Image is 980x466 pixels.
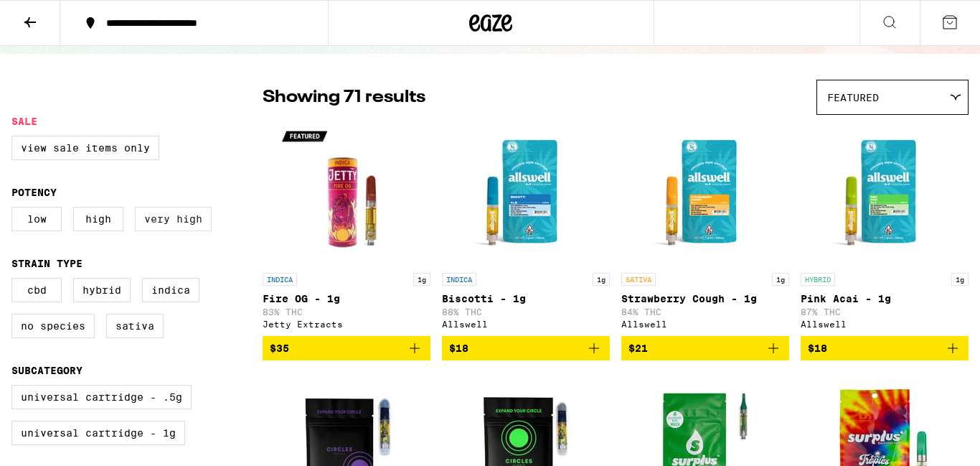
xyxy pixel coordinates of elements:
span: Hi. Need any help? [9,10,103,22]
label: No Species [11,314,95,338]
legend: Sale [11,116,37,127]
label: Universal Cartridge - .5g [11,385,192,409]
p: SATIVA [621,273,656,286]
a: Open page for Fire OG - 1g from Jetty Extracts [263,122,430,336]
p: Pink Acai - 1g [801,293,969,304]
label: Sativa [106,314,164,338]
legend: Strain Type [11,258,83,269]
div: Allswell [621,320,789,329]
label: Universal Cartridge - 1g [11,421,185,445]
p: 84% THC [621,307,789,317]
label: Low [11,207,62,231]
p: 1g [772,273,789,286]
p: 87% THC [801,307,969,317]
div: Allswell [801,320,969,329]
legend: Potency [11,187,57,198]
span: $18 [449,342,468,354]
p: Strawberry Cough - 1g [621,293,789,304]
a: Open page for Strawberry Cough - 1g from Allswell [621,122,789,336]
label: Hybrid [73,278,131,302]
img: Allswell - Biscotti - 1g [454,122,598,266]
p: Biscotti - 1g [442,293,610,304]
p: INDICA [263,273,297,286]
a: Open page for Biscotti - 1g from Allswell [442,122,610,336]
legend: Subcategory [11,365,83,376]
label: Indica [142,278,199,302]
p: INDICA [442,273,476,286]
span: $21 [628,342,648,354]
span: $18 [808,342,827,354]
p: 88% THC [442,307,610,317]
span: Featured [827,92,879,103]
button: Add to bag [621,336,789,360]
img: Jetty Extracts - Fire OG - 1g [275,122,418,266]
div: Jetty Extracts [263,320,430,329]
p: 1g [413,273,430,286]
label: Very High [135,207,212,231]
button: Add to bag [801,336,969,360]
span: $35 [270,342,289,354]
img: Allswell - Strawberry Cough - 1g [633,122,777,266]
button: Add to bag [442,336,610,360]
label: High [73,207,123,231]
button: Add to bag [263,336,430,360]
div: Allswell [442,320,610,329]
p: 1g [951,273,969,286]
p: Fire OG - 1g [263,293,430,304]
p: HYBRID [801,273,835,286]
p: Showing 71 results [263,85,425,110]
a: Open page for Pink Acai - 1g from Allswell [801,122,969,336]
p: 83% THC [263,307,430,317]
label: View Sale Items Only [11,136,159,160]
label: CBD [11,278,62,302]
img: Allswell - Pink Acai - 1g [813,122,956,266]
p: 1g [593,273,610,286]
